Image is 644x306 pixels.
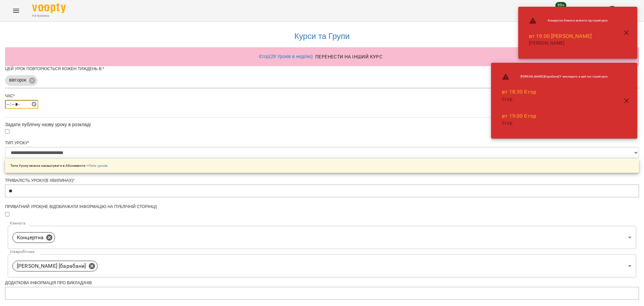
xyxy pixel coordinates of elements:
div: вівторок [5,75,38,86]
li: Концертна : Кімната зайнята під інший урок [524,14,613,28]
p: [PERSON_NAME] [529,40,608,47]
li: [PERSON_NAME] [барабани] : У викладача в цей час інший урок [496,70,613,84]
a: вт 18:30 Єгор [502,89,536,95]
p: Концертна [17,234,44,242]
a: вт 19:00 [PERSON_NAME] [529,33,592,39]
span: For Business [32,14,66,18]
p: Типи Уроку можна налаштувати в Абонементи -> [10,163,108,168]
span: 99+ [555,2,567,9]
a: Типи уроків [89,164,108,167]
button: Перенести на інший курс [313,51,385,63]
div: вівторок [5,73,639,88]
span: вівторок [5,77,31,84]
div: Тривалість уроку(в хвилинах) [5,178,639,184]
img: Voopty Logo [32,3,66,13]
a: вт 19:00 Єгор [502,113,536,119]
a: Єгор ( 28 Уроків в неділю ) [259,54,313,59]
p: Єгор [502,120,608,126]
button: Menu [8,3,24,19]
div: Тип Уроку [5,140,639,146]
div: Концертна [8,226,636,249]
p: [PERSON_NAME] [барабани] [17,262,86,270]
div: Концертна [12,232,55,243]
div: Приватний урок(не відображати інформацію на публічній сторінці) [5,204,639,210]
div: Додаткова інформація про викладачів [5,280,639,286]
p: Єгор [502,96,608,103]
div: Час [5,93,639,99]
h3: Курси та Групи [8,32,636,41]
div: [PERSON_NAME] [барабани] [8,254,636,277]
div: Задати публічну назву уроку в розкладі [5,121,639,128]
span: Перенести на інший курс [315,53,382,61]
div: Цей урок повторюється кожен тиждень в: [5,66,639,72]
div: [PERSON_NAME] [барабани] [12,261,98,271]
